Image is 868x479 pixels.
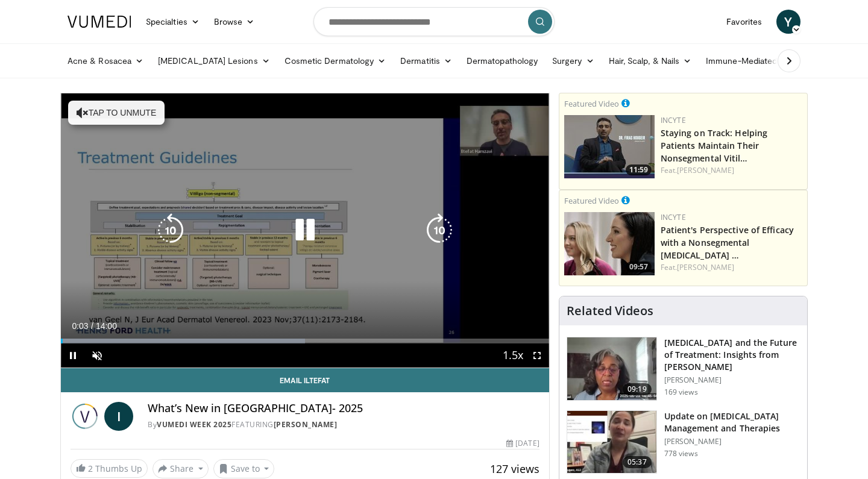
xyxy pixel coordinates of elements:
[626,261,652,272] span: 09:57
[71,402,99,431] img: Vumedi Week 2025
[661,115,686,125] a: Incyte
[664,449,698,459] p: 778 views
[623,456,652,468] span: 05:37
[664,387,698,397] p: 169 views
[506,438,539,449] div: [DATE]
[699,49,796,73] a: Immune-Mediated
[623,383,652,395] span: 09:19
[501,343,525,368] button: Playback Rate
[664,375,800,385] p: [PERSON_NAME]
[567,337,656,400] img: 61cd5260-75df-4b1e-a633-c0cfc445a6c5.150x105_q85_crop-smart_upscale.jpg
[88,463,93,474] span: 2
[567,304,653,318] h4: Related Videos
[274,419,338,430] a: [PERSON_NAME]
[567,411,656,474] img: e2ded4d6-ff09-40cc-9b94-034895d1a473.150x105_q85_crop-smart_upscale.jpg
[96,321,117,331] span: 14:00
[661,224,794,261] a: Patient's Perspective of Efficacy with a Nonsegmental [MEDICAL_DATA] …
[277,49,393,73] a: Cosmetic Dermatology
[61,343,85,368] button: Pause
[393,49,459,73] a: Dermatitis
[664,410,800,434] h3: Update on [MEDICAL_DATA] Management and Therapies
[564,212,655,275] a: 09:57
[545,49,602,73] a: Surgery
[564,115,655,178] a: 11:59
[213,459,275,478] button: Save to
[157,419,231,430] a: Vumedi Week 2025
[61,339,549,343] div: Progress Bar
[148,402,539,415] h4: What’s New in [GEOGRAPHIC_DATA]- 2025
[104,402,133,431] a: I
[626,164,652,175] span: 11:59
[564,212,655,275] img: 2c48d197-61e9-423b-8908-6c4d7e1deb64.png.150x105_q85_crop-smart_upscale.jpg
[664,337,800,373] h3: [MEDICAL_DATA] and the Future of Treatment: Insights from [PERSON_NAME]
[661,165,802,176] div: Feat.
[151,49,277,73] a: [MEDICAL_DATA] Lesions
[602,49,699,73] a: Hair, Scalp, & Nails
[71,459,148,478] a: 2 Thumbs Up
[661,127,768,164] a: Staying on Track: Helping Patients Maintain Their Nonsegmental Vitil…
[459,49,545,73] a: Dermatopathology
[61,368,549,392] a: Email Iltefat
[60,49,151,73] a: Acne & Rosacea
[490,462,539,476] span: 127 views
[567,337,800,401] a: 09:19 [MEDICAL_DATA] and the Future of Treatment: Insights from [PERSON_NAME] [PERSON_NAME] 169 v...
[91,321,93,331] span: /
[139,10,207,34] a: Specialties
[677,165,734,175] a: [PERSON_NAME]
[776,10,800,34] a: Y
[85,343,109,368] button: Unmute
[661,262,802,273] div: Feat.
[313,7,555,36] input: Search topics, interventions
[207,10,262,34] a: Browse
[525,343,549,368] button: Fullscreen
[564,115,655,178] img: fe0751a3-754b-4fa7-bfe3-852521745b57.png.150x105_q85_crop-smart_upscale.jpg
[68,16,131,28] img: VuMedi Logo
[72,321,88,331] span: 0:03
[567,410,800,474] a: 05:37 Update on [MEDICAL_DATA] Management and Therapies [PERSON_NAME] 778 views
[68,101,165,125] button: Tap to unmute
[564,195,619,206] small: Featured Video
[153,459,209,478] button: Share
[677,262,734,272] a: [PERSON_NAME]
[61,93,549,368] video-js: Video Player
[664,437,800,446] p: [PERSON_NAME]
[719,10,769,34] a: Favorites
[661,212,686,222] a: Incyte
[148,419,539,430] div: By FEATURING
[564,98,619,109] small: Featured Video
